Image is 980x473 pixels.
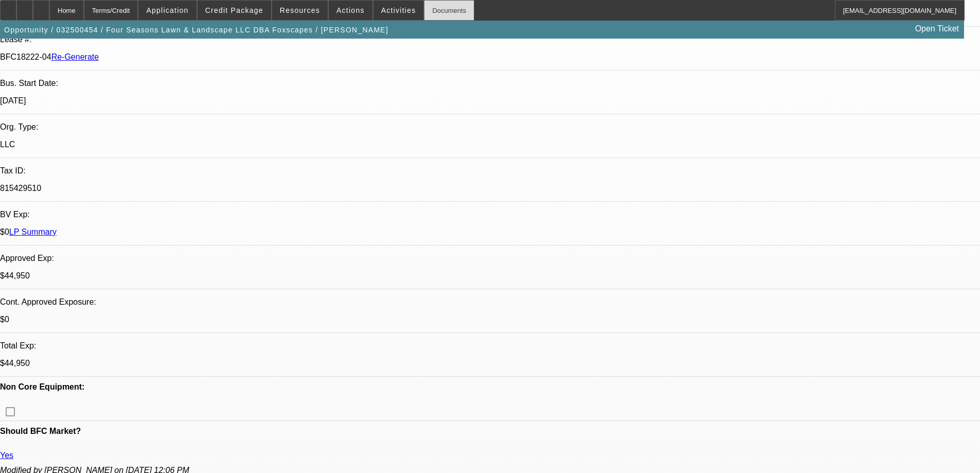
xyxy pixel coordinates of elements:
[9,227,57,236] a: LP Summary
[911,20,963,38] a: Open Ticket
[138,1,196,20] button: Application
[280,6,320,14] span: Resources
[205,6,263,14] span: Credit Package
[381,6,416,14] span: Activities
[329,1,372,20] button: Actions
[4,26,388,34] span: Opportunity / 032500454 / Four Seasons Lawn & Landscape LLC DBA Foxscapes / [PERSON_NAME]
[336,6,365,14] span: Actions
[373,1,424,20] button: Activities
[198,1,271,20] button: Credit Package
[51,52,99,61] a: Re-Generate
[272,1,328,20] button: Resources
[146,6,188,14] span: Application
